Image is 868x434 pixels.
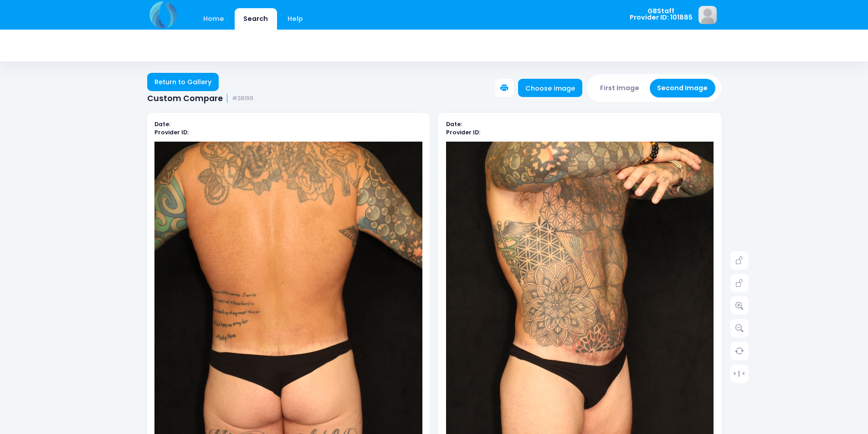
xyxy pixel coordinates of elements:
[446,120,462,128] b: Date:
[730,364,749,383] a: > | <
[630,8,693,21] span: GBStaff Provider ID: 101885
[650,79,715,97] button: Second Image
[446,128,480,136] b: Provider ID:
[147,94,223,103] span: Custom Compare
[147,73,219,91] a: Return to Gallery
[278,8,312,30] a: Help
[154,120,170,128] b: Date:
[235,8,277,30] a: Search
[699,6,717,24] img: image
[593,79,647,97] button: First Image
[518,79,583,97] a: Choose image
[232,95,253,102] small: #28199
[195,8,233,30] a: Home
[154,128,189,136] b: Provider ID:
